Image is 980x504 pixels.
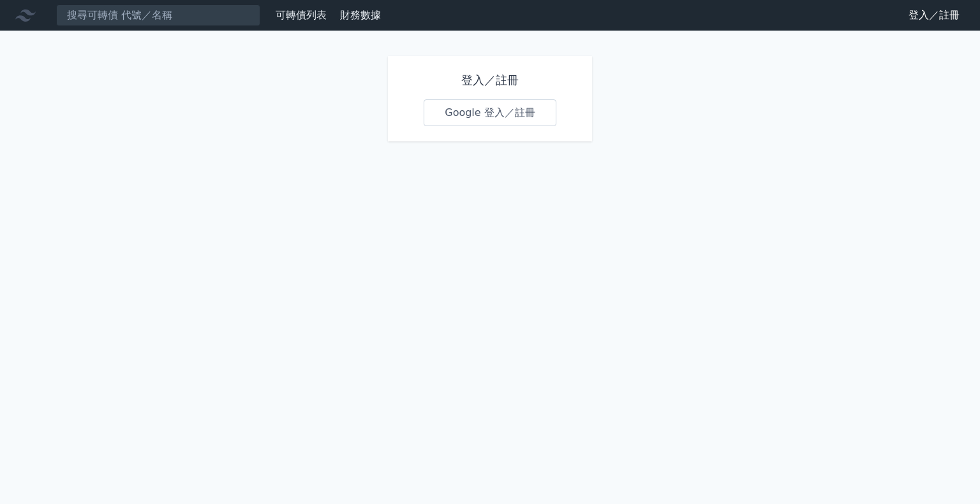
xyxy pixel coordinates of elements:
input: 搜尋可轉債 代號／名稱 [56,4,260,26]
h1: 登入／註冊 [424,71,556,89]
a: Google 登入／註冊 [424,99,556,126]
a: 財務數據 [340,9,381,21]
a: 登入／註冊 [898,5,970,25]
a: 可轉債列表 [276,9,327,21]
